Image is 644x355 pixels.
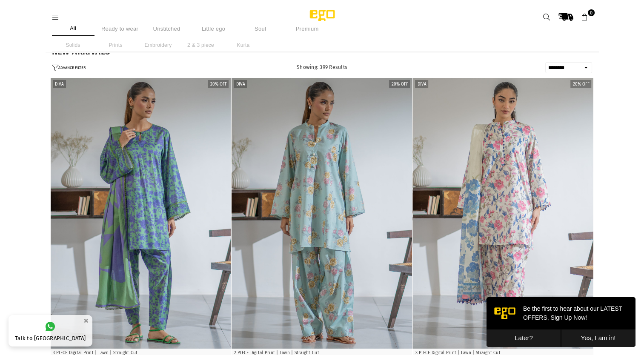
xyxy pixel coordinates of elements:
[52,21,94,36] li: All
[222,38,265,52] li: Kurta
[413,78,593,349] div: 1 / 4
[180,38,222,52] li: 2 & 3 piece
[232,78,412,349] a: 1 / 42 / 43 / 44 / 4
[577,9,592,25] a: 0
[51,78,231,349] a: 1 / 42 / 43 / 44 / 4
[48,14,63,20] a: Menu
[99,21,141,36] li: Ready to wear
[413,78,593,349] img: Forever 3 piece
[286,9,358,26] img: Ego
[192,21,235,36] li: Little ego
[232,78,412,349] div: 1 / 4
[413,78,593,349] a: 1 / 42 / 43 / 44 / 4
[208,80,229,88] label: 20% off
[74,32,149,50] button: Yes, I am in!
[52,38,94,52] li: Solids
[389,80,410,88] label: 20% off
[232,78,412,349] img: Scenic 2 piece
[137,38,180,52] li: Embroidery
[9,315,92,346] a: Talk to [GEOGRAPHIC_DATA]
[51,78,231,349] div: 1 / 4
[539,9,554,25] a: Search
[570,80,591,88] label: 20% off
[234,80,247,88] label: Diva
[487,297,635,346] iframe: webpush-onsite
[53,80,66,88] label: Diva
[415,80,428,88] label: Diva
[146,21,188,36] li: Unstitched
[81,314,91,328] button: ×
[94,38,137,52] li: Prints
[52,47,592,56] h1: NEW ARRIVALS
[51,78,231,349] img: Groove 3 piece
[239,21,282,36] li: Soul
[52,64,86,72] button: ADVANCE FILTER
[297,64,347,70] span: Showing: 399 Results
[286,21,329,36] li: Premium
[588,9,595,16] span: 0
